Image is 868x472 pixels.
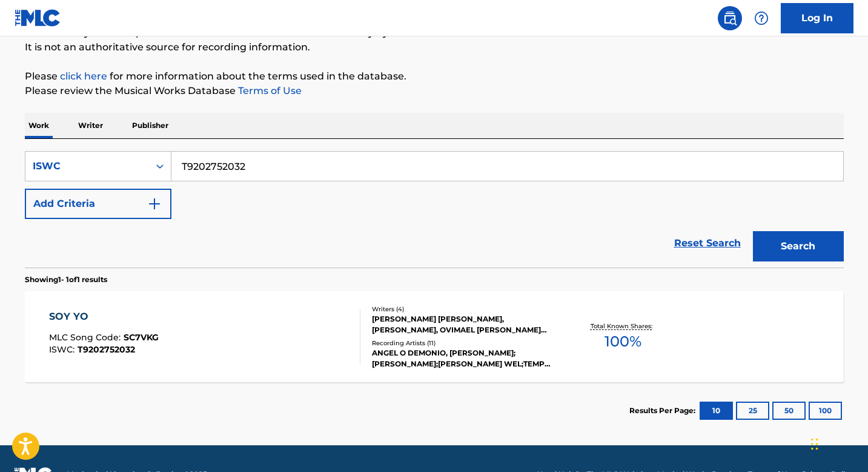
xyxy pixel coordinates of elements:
img: MLC Logo [15,9,61,27]
p: Total Known Shares: [591,322,655,331]
span: MLC Song Code : [49,332,124,343]
button: 50 [772,402,806,420]
div: Help [749,6,774,30]
p: Please for more information about the terms used in the database. [25,69,844,84]
span: ISWC : [49,344,78,355]
p: Showing 1 - 1 of 1 results [25,274,107,285]
button: 10 [700,402,733,420]
button: 25 [736,402,769,420]
a: Log In [781,3,853,33]
button: Search [753,231,844,261]
p: Work [25,113,53,138]
p: It is not an authoritative source for recording information. [25,40,844,55]
img: 9d2ae6d4665cec9f34b9.svg [147,197,162,211]
a: click here [60,70,107,82]
div: ISWC [33,159,142,174]
a: Public Search [718,6,742,30]
p: Writer [75,113,107,138]
a: Terms of Use [236,85,302,96]
p: Please review the Musical Works Database [25,84,844,98]
p: Results Per Page: [629,405,698,416]
div: [PERSON_NAME] [PERSON_NAME], [PERSON_NAME], OVIMAEL [PERSON_NAME] [PERSON_NAME] [PERSON_NAME] [372,314,555,335]
img: help [754,11,769,25]
div: Writers ( 4 ) [372,305,555,314]
div: SOY YO [49,309,159,324]
button: Add Criteria [25,189,171,219]
div: Recording Artists ( 11 ) [372,339,555,348]
a: SOY YOMLC Song Code:SC7VKGISWC:T9202752032Writers (4)[PERSON_NAME] [PERSON_NAME], [PERSON_NAME], ... [25,291,844,382]
div: Drag [811,426,818,462]
div: ANGEL O DEMONIO, [PERSON_NAME];[PERSON_NAME];[PERSON_NAME] WEL;TEMPO;[PERSON_NAME], [PERSON_NAME]... [372,348,555,369]
form: Search Form [25,151,844,268]
button: 100 [809,402,842,420]
span: SC7VKG [124,332,159,343]
a: Reset Search [668,230,747,257]
span: T9202752032 [78,344,135,355]
img: search [723,11,737,25]
span: 100 % [605,331,641,352]
iframe: Chat Widget [807,414,868,472]
p: Publisher [128,113,172,138]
